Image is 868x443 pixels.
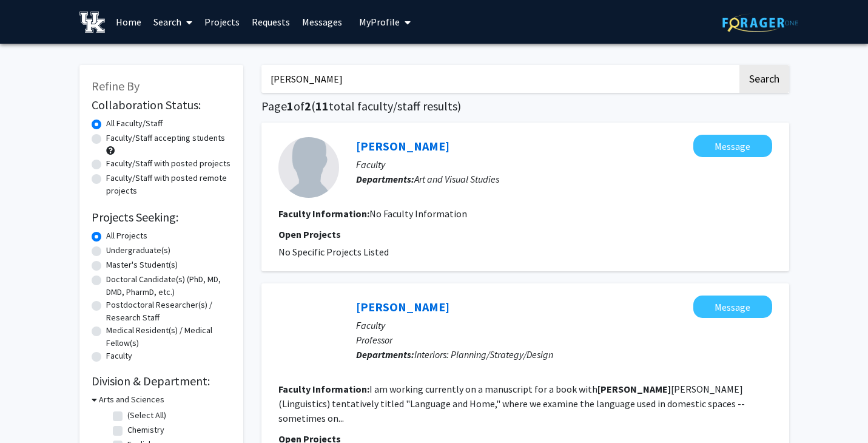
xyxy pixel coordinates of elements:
[693,296,772,318] button: Message Patrick Lucas
[356,173,414,185] b: Departments:
[110,1,147,43] a: Home
[106,324,231,350] label: Medical Resident(s) / Medical Fellow(s)
[99,393,164,406] h3: Arts and Sciences
[722,13,798,32] img: ForagerOne Logo
[359,16,400,28] span: My Profile
[278,246,389,258] span: No Specific Projects Listed
[147,1,198,43] a: Search
[296,1,348,43] a: Messages
[278,383,745,424] fg-read-more: I am working currently on a manuscript for a book with [PERSON_NAME] (Linguistics) tentatively ti...
[79,12,106,33] img: University of Kentucky Logo
[597,383,671,395] b: [PERSON_NAME]
[304,98,311,113] span: 2
[739,65,789,93] button: Search
[356,318,772,333] p: Faculty
[356,138,449,154] a: [PERSON_NAME]
[106,259,178,271] label: Master's Student(s)
[127,409,166,422] label: (Select All)
[9,388,52,434] iframe: Chat
[106,172,231,197] label: Faculty/Staff with posted remote projects
[261,65,738,93] input: Search Keywords
[106,244,170,257] label: Undergraduate(s)
[106,157,230,170] label: Faculty/Staff with posted projects
[246,1,296,43] a: Requests
[356,299,449,314] a: [PERSON_NAME]
[356,333,772,347] p: Professor
[106,350,132,362] label: Faculty
[356,348,414,360] b: Departments:
[92,210,231,225] h2: Projects Seeking:
[278,383,369,395] b: Faculty Information:
[287,98,294,113] span: 1
[198,1,246,43] a: Projects
[414,348,553,360] span: Interiors: Planning/Strategy/Design
[356,157,772,172] p: Faculty
[106,132,225,144] label: Faculty/Staff accepting students
[278,227,772,242] p: Open Projects
[127,424,164,436] label: Chemistry
[278,208,369,220] b: Faculty Information:
[92,78,140,93] span: Refine By
[106,117,163,130] label: All Faculty/Staff
[261,99,789,113] h1: Page of ( total faculty/staff results)
[315,98,329,113] span: 11
[92,374,231,388] h2: Division & Department:
[369,208,467,220] span: No Faculty Information
[414,173,499,185] span: Art and Visual Studies
[92,98,231,112] h2: Collaboration Status:
[106,273,231,299] label: Doctoral Candidate(s) (PhD, MD, DMD, PharmD, etc.)
[693,135,772,157] button: Message Allison Hays
[106,299,231,324] label: Postdoctoral Researcher(s) / Research Staff
[106,229,147,242] label: All Projects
